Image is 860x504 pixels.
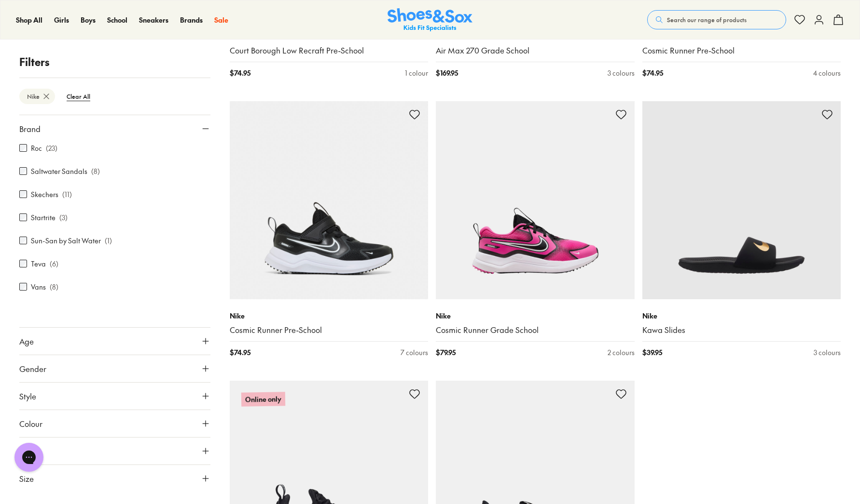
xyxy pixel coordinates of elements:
a: Girls [54,15,69,25]
p: ( 6 ) [50,259,58,269]
span: $ 169.95 [436,68,458,78]
a: Cosmic Runner Pre-School [230,325,429,335]
a: Shoes & Sox [388,8,472,32]
span: $ 39.95 [642,347,662,358]
p: Nike [642,311,841,321]
label: Sun-San by Salt Water [31,236,101,246]
a: Sale [214,15,228,25]
span: Colour [19,418,42,429]
button: Brand [19,115,210,142]
div: 2 colours [608,347,635,358]
p: ( 8 ) [91,166,100,176]
p: Online only [241,392,285,407]
a: Brands [180,15,203,25]
span: Age [19,335,34,347]
p: ( 23 ) [46,143,57,153]
div: 3 colours [814,347,841,358]
btn: Clear All [59,88,98,105]
p: Nike [436,311,635,321]
button: Size [19,465,210,492]
button: Price [19,438,210,464]
label: Vans [31,282,46,292]
a: Air Max 270 Grade School [436,45,635,56]
a: Cosmic Runner Grade School [436,325,635,335]
span: $ 74.95 [230,68,250,78]
div: 4 colours [813,68,841,78]
a: Shop All [16,15,42,25]
p: ( 11 ) [62,189,72,199]
a: Kawa Slides [642,325,841,335]
button: Age [19,328,210,355]
button: Style [19,383,210,410]
button: Gender [19,355,210,382]
div: 1 colour [405,68,428,78]
a: Sneakers [139,15,168,25]
span: Search our range of products [667,15,747,24]
a: Boys [81,15,96,25]
label: Roc [31,143,42,153]
span: $ 74.95 [230,347,250,358]
iframe: Gorgias live chat messenger [10,439,48,475]
span: $ 79.95 [436,347,456,358]
button: Search our range of products [647,10,786,29]
p: ( 1 ) [105,236,112,246]
span: Gender [19,363,46,374]
label: Saltwater Sandals [31,166,87,176]
span: Style [19,390,36,402]
span: Size [19,473,34,484]
span: $ 74.95 [642,68,663,78]
btn: Nike [19,89,55,104]
p: ( 8 ) [50,282,58,292]
a: School [107,15,127,25]
button: Colour [19,410,210,437]
a: Court Borough Low Recraft Pre-School [230,45,429,56]
a: Cosmic Runner Pre-School [642,45,841,56]
div: 7 colours [401,347,428,358]
label: Startrite [31,212,55,223]
div: 3 colours [608,68,635,78]
img: SNS_Logo_Responsive.svg [388,8,472,32]
label: Teva [31,259,46,269]
p: ( 3 ) [59,212,68,223]
span: Brand [19,123,41,134]
p: Nike [230,311,429,321]
p: Filters [19,54,210,70]
label: Skechers [31,189,58,199]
